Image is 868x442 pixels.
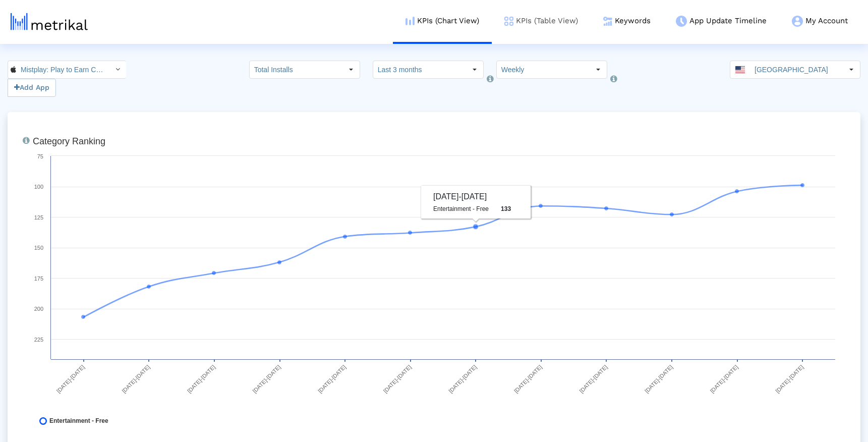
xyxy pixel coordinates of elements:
text: [DATE]-[DATE] [186,364,216,394]
text: 75 [37,153,43,159]
text: [DATE]-[DATE] [55,364,86,394]
div: Select [590,61,607,78]
img: kpi-table-menu-icon.png [504,17,513,26]
img: keywords.png [603,17,612,26]
text: 125 [34,214,43,220]
text: [DATE]-[DATE] [121,364,151,394]
div: Select [342,61,360,78]
img: metrical-logo-light.png [11,13,88,30]
text: [DATE]-[DATE] [513,364,543,394]
div: Select [109,61,126,78]
text: [DATE]-[DATE] [774,364,804,394]
div: Select [843,61,860,78]
text: [DATE]-[DATE] [447,364,478,394]
div: Select [466,61,483,78]
tspan: Category Ranking [33,136,105,146]
text: [DATE]-[DATE] [644,364,674,394]
text: 150 [34,245,43,251]
text: 225 [34,337,43,343]
img: my-account-menu-icon.png [792,16,803,27]
text: 175 [34,275,43,282]
text: [DATE]-[DATE] [578,364,608,394]
text: 100 [34,184,43,190]
text: 200 [34,306,43,312]
text: [DATE]-[DATE] [317,364,347,394]
img: kpi-chart-menu-icon.png [406,17,415,25]
button: Add App [8,79,56,97]
span: Entertainment - Free [49,417,108,425]
text: [DATE]-[DATE] [382,364,413,394]
img: app-update-menu-icon.png [676,16,687,27]
text: [DATE]-[DATE] [709,364,739,394]
text: [DATE]-[DATE] [251,364,281,394]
